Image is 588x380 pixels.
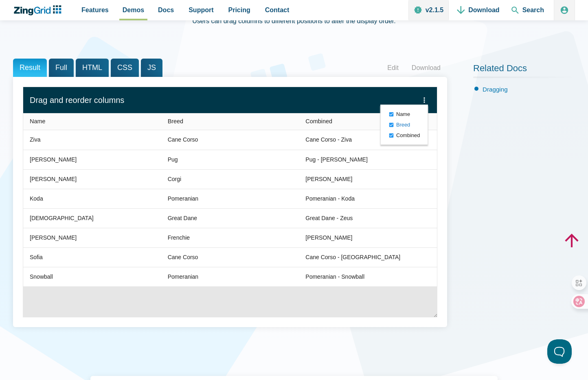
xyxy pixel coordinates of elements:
[381,62,405,74] a: Edit
[405,62,447,74] a: Download
[305,175,430,184] div: [PERSON_NAME]
[30,214,94,223] div: [DEMOGRAPHIC_DATA]
[305,233,430,243] div: [PERSON_NAME]
[30,253,43,262] div: Sofia
[30,272,53,282] div: Snowball
[168,272,199,282] div: Pomeranian
[168,214,197,223] div: Great Dane
[473,63,575,78] h2: Related Docs
[76,59,109,77] span: HTML
[305,135,430,145] div: Cane Corso - Ziva
[30,155,77,165] div: [PERSON_NAME]
[189,4,213,15] span: Support
[30,194,43,204] div: Koda
[305,214,430,223] div: Great Dane - Zeus
[168,118,183,124] span: Breed
[547,339,572,364] iframe: Help Scout Beacon - Open
[158,4,174,15] span: Docs
[265,4,290,15] span: Contact
[30,93,418,107] div: Drag and reorder columns
[30,175,77,184] div: [PERSON_NAME]
[228,4,250,15] span: Pricing
[81,4,109,15] span: Features
[141,59,162,77] span: JS
[30,118,45,124] span: Name
[13,59,47,77] span: Result
[30,135,40,145] div: Ziva
[13,5,66,15] a: ZingChart Logo. Click to return to the homepage
[49,59,74,77] span: Full
[483,86,508,93] a: Dragging
[418,87,430,113] zg-button: menu
[305,118,332,124] span: Combined
[123,4,144,15] span: Demos
[168,233,190,243] div: Frenchie
[131,7,457,46] div: Users can drag columns to different positions to alter the display order.
[305,253,430,262] div: Cane Corso - [GEOGRAPHIC_DATA]
[305,194,430,204] div: Pomeranian - Koda
[168,175,181,184] div: Corgi
[30,233,77,243] div: [PERSON_NAME]
[168,135,198,145] div: Cane Corso
[111,59,139,77] span: CSS
[168,155,178,165] div: Pug
[305,272,430,282] div: Pomeranian - Snowball
[305,155,430,165] div: Pug - [PERSON_NAME]
[168,194,199,204] div: Pomeranian
[168,253,198,262] div: Cane Corso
